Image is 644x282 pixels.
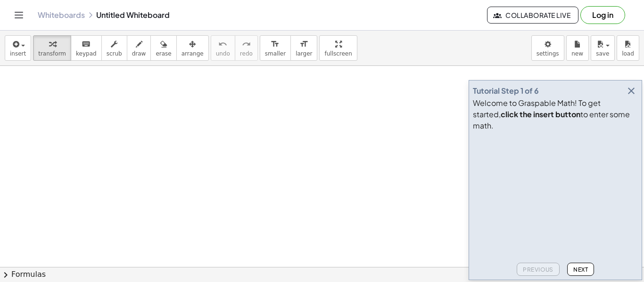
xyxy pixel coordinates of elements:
[580,6,625,24] button: Log in
[71,35,102,61] button: keyboardkeypad
[596,50,609,57] span: save
[107,50,122,57] span: scrub
[76,50,97,57] span: keypad
[296,50,312,57] span: larger
[573,266,588,273] span: Next
[299,39,308,50] i: format_size
[501,109,580,119] b: click the insert button
[617,35,639,61] button: load
[5,35,31,61] button: insert
[132,50,146,57] span: draw
[271,39,280,50] i: format_size
[290,35,317,61] button: format_sizelarger
[571,50,583,57] span: new
[156,50,171,57] span: erase
[82,39,91,50] i: keyboard
[150,35,176,61] button: erase
[242,39,251,50] i: redo
[235,35,258,61] button: redoredo
[11,8,26,23] button: Toggle navigation
[319,35,357,61] button: fullscreen
[176,35,209,61] button: arrange
[182,50,204,57] span: arrange
[211,35,235,61] button: undoundo
[216,50,230,57] span: undo
[473,85,539,97] div: Tutorial Step 1 of 6
[495,11,570,19] span: Collaborate Live
[531,35,564,61] button: settings
[127,35,151,61] button: draw
[567,263,594,276] button: Next
[38,50,66,57] span: transform
[324,50,352,57] span: fullscreen
[591,35,615,61] button: save
[101,35,127,61] button: scrub
[487,7,578,24] button: Collaborate Live
[265,50,286,57] span: smaller
[537,50,559,57] span: settings
[566,35,589,61] button: new
[622,50,634,57] span: load
[10,50,26,57] span: insert
[260,35,291,61] button: format_sizesmaller
[218,39,227,50] i: undo
[240,50,253,57] span: redo
[38,10,85,20] a: Whiteboards
[473,97,638,131] div: Welcome to Graspable Math! To get started, to enter some math.
[33,35,71,61] button: transform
